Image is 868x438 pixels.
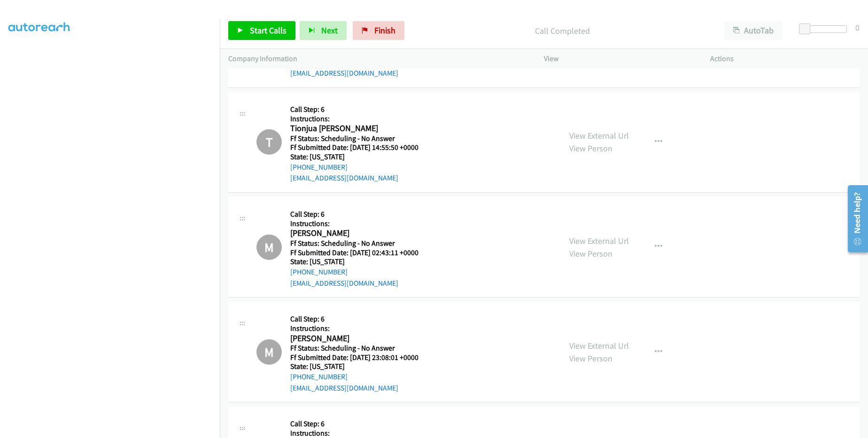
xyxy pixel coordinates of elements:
h5: State: [US_STATE] [290,152,418,162]
h5: Ff Status: Scheduling - No Answer [290,239,418,248]
p: Actions [710,53,860,64]
div: Delay between calls (in seconds) [804,25,847,33]
div: The call has been skipped [256,129,282,155]
button: AutoTab [724,21,783,40]
a: [EMAIL_ADDRESS][DOMAIN_NAME] [290,173,398,182]
div: The call has been skipped [256,339,282,365]
span: Next [321,25,338,36]
h5: Ff Status: Scheduling - No Answer [290,344,418,353]
a: [EMAIL_ADDRESS][DOMAIN_NAME] [290,69,398,78]
h1: M [256,339,282,365]
p: Company Information [228,53,527,64]
a: [EMAIL_ADDRESS][DOMAIN_NAME] [290,279,398,288]
p: View [544,53,693,64]
h5: Call Step: 6 [290,419,418,429]
a: [EMAIL_ADDRESS][DOMAIN_NAME] [290,383,398,392]
iframe: Resource Center [841,181,868,256]
span: Start Calls [250,25,287,36]
a: [PHONE_NUMBER] [290,372,348,381]
h5: Instructions: [290,324,418,333]
a: [PHONE_NUMBER] [290,267,348,276]
h5: Call Step: 6 [290,105,418,114]
h5: Ff Submitted Date: [DATE] 02:43:11 +0000 [290,248,418,258]
h1: M [256,235,282,260]
h2: [PERSON_NAME] [290,228,418,239]
button: Next [300,21,347,40]
h5: Ff Status: Scheduling - No Answer [290,134,418,143]
a: View Person [569,143,612,154]
a: Start Calls [228,21,295,40]
h5: Instructions: [290,219,418,228]
h5: Ff Submitted Date: [DATE] 14:55:50 +0000 [290,143,418,152]
h5: Instructions: [290,114,418,124]
h5: Instructions: [290,429,418,438]
h5: Call Step: 6 [290,210,418,219]
div: 0 [855,21,860,34]
a: View External Url [569,130,629,141]
a: View External Url [569,235,629,246]
h2: Tionjua [PERSON_NAME] [290,123,418,134]
span: Finish [374,25,395,36]
div: The call has been skipped [256,235,282,260]
h2: [PERSON_NAME] [290,333,418,344]
h5: Ff Submitted Date: [DATE] 23:08:01 +0000 [290,353,418,362]
h5: State: [US_STATE] [290,257,418,266]
h5: State: [US_STATE] [290,362,418,371]
a: Finish [353,21,404,40]
a: View Person [569,353,612,364]
p: Call Completed [417,24,707,37]
a: View External Url [569,340,629,351]
a: View Person [569,248,612,259]
a: [PHONE_NUMBER] [290,163,348,172]
h1: T [256,129,282,155]
h5: Call Step: 6 [290,314,418,324]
